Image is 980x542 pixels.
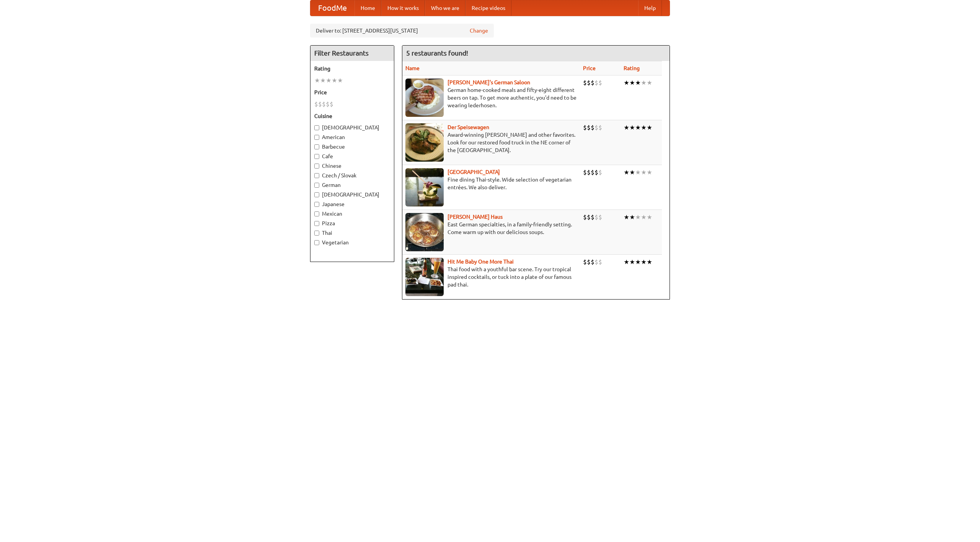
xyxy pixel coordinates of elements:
[591,258,595,266] li: $
[629,258,635,266] li: ★
[465,0,511,16] a: Recipe videos
[332,76,337,85] li: ★
[591,168,595,177] li: $
[405,131,577,154] p: Award-winning [PERSON_NAME] and other favorites. Look for our restored food truck in the NE corne...
[314,112,390,120] h5: Cuisine
[624,168,629,177] li: ★
[598,213,602,221] li: $
[647,258,652,266] li: ★
[598,258,602,266] li: $
[629,123,635,132] li: ★
[405,176,577,191] p: Fine dining Thai-style. Wide selection of vegetarian entrées. We also deliver.
[591,79,595,87] li: $
[314,229,390,237] label: Thai
[641,79,647,87] li: ★
[314,164,319,169] input: Chinese
[314,65,390,72] h5: Rating
[320,76,326,85] li: ★
[322,100,326,108] li: $
[591,123,595,132] li: $
[587,168,591,177] li: $
[624,213,629,221] li: ★
[405,213,444,251] img: kohlhaus.jpg
[641,123,647,132] li: ★
[314,133,390,141] label: American
[314,162,390,170] label: Chinese
[635,79,641,87] li: ★
[314,76,320,85] li: ★
[354,0,381,16] a: Home
[405,221,577,236] p: East German specialties, in a family-friendly setting. Come warm up with our delicious soups.
[314,231,319,236] input: Thai
[641,168,647,177] li: ★
[326,100,330,108] li: $
[598,168,602,177] li: $
[635,168,641,177] li: ★
[635,258,641,266] li: ★
[310,0,354,16] a: FoodMe
[314,154,319,159] input: Cafe
[314,183,319,188] input: German
[595,213,598,221] li: $
[314,181,390,189] label: German
[314,152,390,160] label: Cafe
[314,100,318,108] li: $
[624,258,629,266] li: ★
[425,0,465,16] a: Who we are
[448,214,503,220] a: [PERSON_NAME] Haus
[405,123,444,162] img: speisewagen.jpg
[647,123,652,132] li: ★
[337,76,343,85] li: ★
[587,213,591,221] li: $
[314,221,319,226] input: Pizza
[318,100,322,108] li: $
[647,168,652,177] li: ★
[314,211,319,216] input: Mexican
[595,79,598,87] li: $
[583,79,587,87] li: $
[381,0,425,16] a: How it works
[629,168,635,177] li: ★
[635,213,641,221] li: ★
[598,123,602,132] li: $
[330,100,333,108] li: $
[310,24,494,38] div: Deliver to: [STREET_ADDRESS][US_STATE]
[310,46,394,61] h4: Filter Restaurants
[629,213,635,221] li: ★
[629,79,635,87] li: ★
[635,123,641,132] li: ★
[591,213,595,221] li: $
[587,123,591,132] li: $
[405,168,444,206] img: satay.jpg
[641,258,647,266] li: ★
[314,202,319,207] input: Japanese
[314,172,390,179] label: Czech / Slovak
[448,79,530,85] a: [PERSON_NAME]'s German Saloon
[647,213,652,221] li: ★
[624,123,629,132] li: ★
[314,192,319,197] input: [DEMOGRAPHIC_DATA]
[448,259,514,265] b: Hit Me Baby One More Thai
[314,200,390,208] label: Japanese
[405,86,577,109] p: German home-cooked meals and fifty-eight different beers on tap. To get more authentic, you'd nee...
[405,258,444,296] img: babythai.jpg
[448,124,489,130] a: Der Speisewagen
[583,258,587,266] li: $
[448,169,500,175] a: [GEOGRAPHIC_DATA]
[314,239,390,246] label: Vegetarian
[595,168,598,177] li: $
[326,76,332,85] li: ★
[314,144,319,149] input: Barbecue
[314,240,319,245] input: Vegetarian
[314,125,319,130] input: [DEMOGRAPHIC_DATA]
[406,49,468,57] ng-pluralize: 5 restaurants found!
[405,79,444,117] img: esthers.jpg
[405,65,420,71] a: Name
[314,219,390,227] label: Pizza
[470,27,488,34] a: Change
[587,258,591,266] li: $
[583,168,587,177] li: $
